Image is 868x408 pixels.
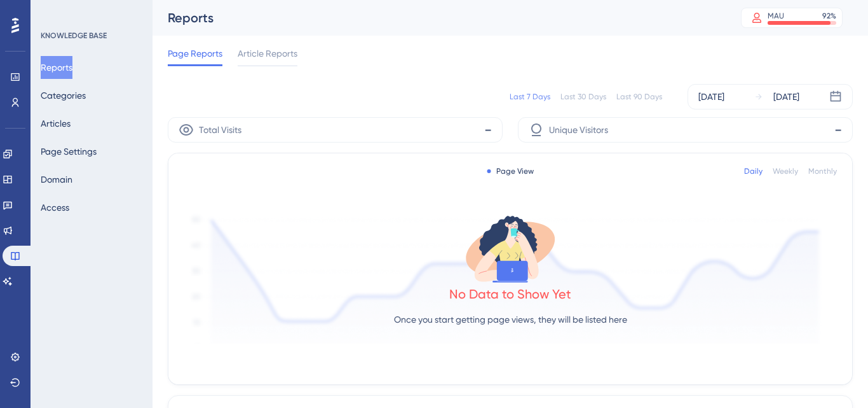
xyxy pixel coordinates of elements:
span: - [834,120,842,140]
div: 92 % [822,11,836,21]
span: Unique Visitors [549,122,608,137]
div: Monthly [808,166,837,176]
div: Page View [487,166,534,176]
button: Domain [41,168,72,191]
button: Page Settings [41,140,97,163]
div: Last 90 Days [616,92,662,102]
div: [DATE] [773,89,799,104]
span: - [484,120,492,140]
div: Reports [168,9,709,27]
button: Articles [41,112,71,135]
div: Weekly [773,166,798,176]
span: Article Reports [238,46,297,61]
div: KNOWLEDGE BASE [41,31,107,41]
div: Last 7 Days [510,92,550,102]
span: Page Reports [168,46,222,61]
div: [DATE] [698,89,724,104]
p: Once you start getting page views, they will be listed here [394,312,627,327]
button: Access [41,196,69,219]
button: Categories [41,84,86,107]
button: Reports [41,56,72,79]
div: MAU [768,11,784,21]
div: Last 30 Days [560,92,606,102]
div: No Data to Show Yet [449,285,571,303]
div: Daily [744,166,763,176]
span: Total Visits [199,122,241,137]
